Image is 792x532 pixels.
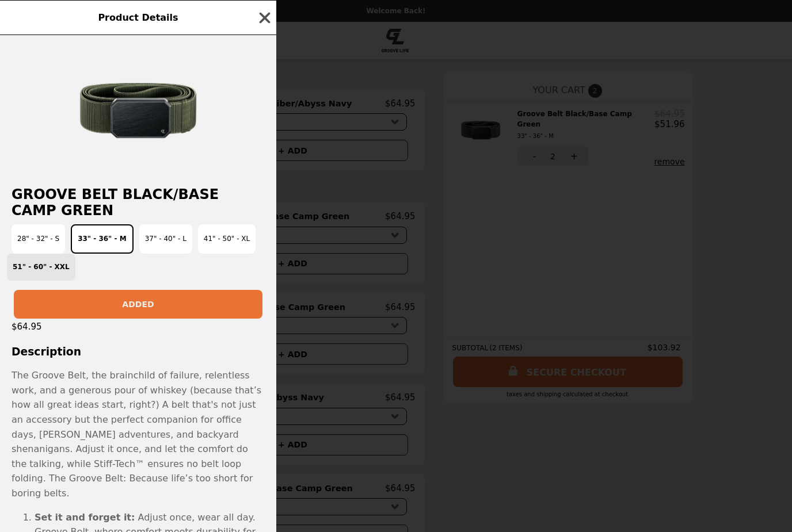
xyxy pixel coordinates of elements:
[14,290,262,319] button: ADDED
[12,368,265,500] div: The Groove Belt, the brainchild of failure, relentless work, and a generous pour of whiskey (beca...
[98,12,178,23] span: Product Details
[139,224,192,254] button: 37" - 40" - L
[71,224,134,254] button: 33" - 36" - M
[35,512,135,523] b: Set it and forget it:
[198,224,256,254] button: 41" - 50" - XL
[12,224,65,254] button: 28" - 32" - S
[42,47,234,175] img: 33" - 36" - M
